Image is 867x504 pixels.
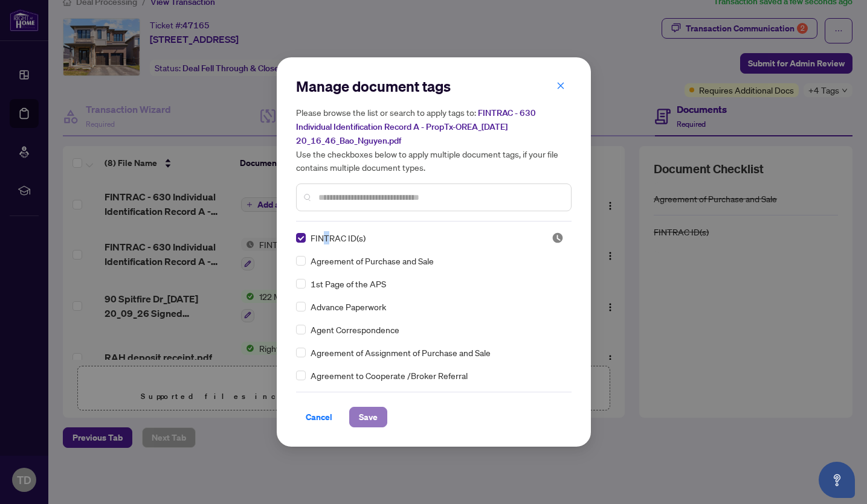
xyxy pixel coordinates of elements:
span: Advance Paperwork [311,300,386,313]
span: Agent Correspondence [311,323,399,336]
span: Cancel [306,407,332,427]
span: 1st Page of the APS [311,277,386,290]
span: Agreement of Purchase and Sale [311,254,434,267]
h2: Manage document tags [296,77,572,96]
span: FINTRAC - 630 Individual Identification Record A - PropTx-OREA_[DATE] 20_16_46_Bao_Nguyen.pdf [296,107,536,146]
span: Agreement to Cooperate /Broker Referral [311,369,468,382]
button: Save [349,407,387,427]
span: Pending Review [552,232,564,244]
img: status [552,232,564,244]
span: Agreement of Assignment of Purchase and Sale [311,346,491,359]
span: Save [359,407,378,427]
button: Open asap [819,462,855,498]
h5: Please browse the list or search to apply tags to: Use the checkboxes below to apply multiple doc... [296,106,572,174]
button: Cancel [296,407,342,427]
span: FINTRAC ID(s) [311,231,366,244]
span: close [556,81,565,90]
